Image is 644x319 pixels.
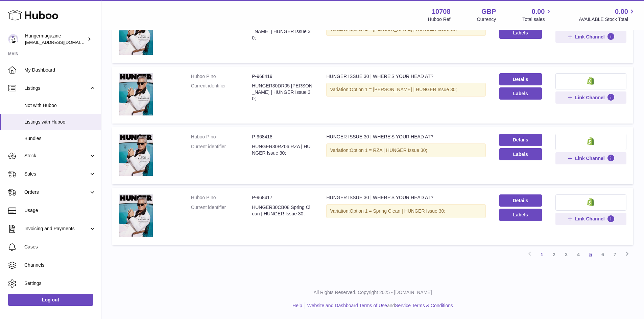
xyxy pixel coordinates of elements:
a: 4 [572,248,585,261]
span: Link Channel [575,95,605,101]
div: Currency [477,16,496,23]
div: Hungermagazine [25,33,86,46]
span: Option 1 = Spring Clean | HUNGER Issue 30; [350,208,446,214]
span: Orders [24,189,89,195]
dt: Current identifier [191,83,252,102]
dd: P-968417 [252,194,313,201]
span: Listings [24,85,89,91]
span: Option 1 = [PERSON_NAME] | HUNGER Issue 30; [350,87,457,92]
span: 0.00 [532,7,545,16]
dt: Huboo P no [191,73,252,80]
img: HUNGER ISSUE 30 | WHERE'S YOUR HEAD AT? [119,134,153,176]
div: HUNGER ISSUE 30 | WHERE'S YOUR HEAD AT? [326,134,485,140]
dt: Current identifier [191,204,252,217]
a: 7 [609,248,621,261]
a: Details [499,134,542,146]
div: Variation: [326,83,485,97]
img: HUNGER ISSUE 30 | WHERE'S YOUR HEAD AT? [119,12,153,55]
span: Option 1 = [PERSON_NAME] | HUNGER Issue 30; [350,26,457,32]
span: Sales [24,171,89,177]
span: My Dashboard [24,67,96,73]
span: Usage [24,207,96,214]
span: Stock [24,153,89,159]
span: AVAILABLE Stock Total [579,16,636,23]
dt: Huboo P no [191,134,252,140]
span: Listings with Huboo [24,119,96,125]
button: Link Channel [555,152,626,164]
span: [EMAIL_ADDRESS][DOMAIN_NAME] [25,39,99,45]
button: Labels [499,27,542,39]
a: 2 [548,248,560,261]
div: Huboo Ref [428,16,451,23]
img: shopify-small.png [587,137,594,145]
dd: HUNGER30RZ06 RZA | HUNGER Issue 30; [252,143,313,156]
button: Labels [499,87,542,100]
dd: HUNGER30DR05 [PERSON_NAME] | HUNGER Issue 30; [252,83,313,102]
div: Variation: [326,204,485,218]
button: Link Channel [555,213,626,225]
span: Not with Huboo [24,102,96,109]
span: Option 1 = RZA | HUNGER Issue 30; [350,148,427,153]
span: Total sales [522,16,552,23]
span: 0.00 [615,7,628,16]
span: Cases [24,244,96,250]
div: HUNGER ISSUE 30 | WHERE'S YOUR HEAD AT? [326,194,485,201]
img: shopify-small.png [587,77,594,85]
p: All Rights Reserved. Copyright 2025 - [DOMAIN_NAME] [107,289,639,296]
span: Settings [24,280,96,287]
a: Website and Dashboard Terms of Use [307,303,387,308]
span: Channels [24,262,96,268]
a: 0.00 AVAILABLE Stock Total [579,7,636,23]
strong: GBP [481,7,496,16]
span: Invoicing and Payments [24,225,89,232]
a: 3 [560,248,572,261]
button: Link Channel [555,31,626,43]
button: Labels [499,148,542,160]
img: HUNGER ISSUE 30 | WHERE'S YOUR HEAD AT? [119,73,153,115]
dt: Current identifier [191,22,252,42]
span: Link Channel [575,34,605,40]
button: Link Channel [555,91,626,104]
button: Labels [499,209,542,221]
a: Details [499,194,542,207]
img: HUNGER ISSUE 30 | WHERE'S YOUR HEAD AT? [119,194,153,237]
dd: P-968419 [252,73,313,80]
span: Bundles [24,135,96,142]
dd: HUNGER30JJ07 [PERSON_NAME] | HUNGER Issue 30; [252,22,313,42]
li: and [305,302,453,309]
span: Link Channel [575,216,605,222]
a: Details [499,73,542,85]
a: Help [292,303,302,308]
img: internalAdmin-10708@internal.huboo.com [8,34,18,44]
dt: Current identifier [191,143,252,156]
div: Variation: [326,143,485,157]
span: Link Channel [575,155,605,161]
a: Service Terms & Conditions [395,303,453,308]
div: HUNGER ISSUE 30 | WHERE'S YOUR HEAD AT? [326,73,485,80]
a: 5 [585,248,597,261]
dt: Huboo P no [191,194,252,201]
a: Log out [8,294,93,306]
dd: HUNGER30CB08 Spring Clean | HUNGER Issue 30; [252,204,313,217]
img: shopify-small.png [587,198,594,206]
a: 0.00 Total sales [522,7,552,23]
dd: P-968418 [252,134,313,140]
a: 6 [597,248,609,261]
a: 1 [536,248,548,261]
strong: 10708 [432,7,451,16]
